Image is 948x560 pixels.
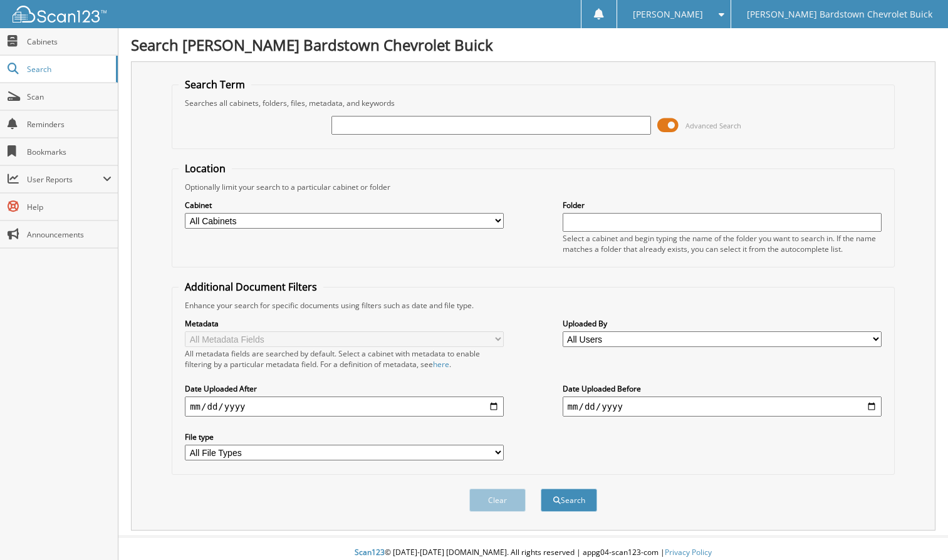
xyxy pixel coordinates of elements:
[563,200,882,210] label: Folder
[185,348,504,370] div: All metadata fields are searched by default. Select a cabinet with metadata to enable filtering b...
[563,383,882,394] label: Date Uploaded Before
[185,200,504,210] label: Cabinet
[27,36,112,47] span: Cabinets
[27,202,112,212] span: Help
[469,489,526,512] button: Clear
[27,119,112,130] span: Reminders
[665,547,712,557] a: Privacy Policy
[185,432,504,442] label: File type
[685,121,741,130] span: Advanced Search
[185,397,504,417] input: start
[27,229,112,240] span: Announcements
[179,78,251,91] legend: Search Term
[433,359,449,370] a: here
[747,11,932,18] span: [PERSON_NAME] Bardstown Chevrolet Buick
[179,162,232,175] legend: Location
[179,98,888,108] div: Searches all cabinets, folders, files, metadata, and keywords
[179,182,888,192] div: Optionally limit your search to a particular cabinet or folder
[563,318,882,329] label: Uploaded By
[541,489,597,512] button: Search
[27,147,112,157] span: Bookmarks
[179,300,888,311] div: Enhance your search for specific documents using filters such as date and file type.
[355,547,385,557] span: Scan123
[13,6,107,23] img: scan123-logo-white.svg
[185,318,504,329] label: Metadata
[179,280,323,294] legend: Additional Document Filters
[185,383,504,394] label: Date Uploaded After
[633,11,703,18] span: [PERSON_NAME]
[563,233,882,254] div: Select a cabinet and begin typing the name of the folder you want to search in. If the name match...
[27,64,110,75] span: Search
[27,174,103,185] span: User Reports
[27,91,112,102] span: Scan
[563,397,882,417] input: end
[131,34,935,55] h1: Search [PERSON_NAME] Bardstown Chevrolet Buick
